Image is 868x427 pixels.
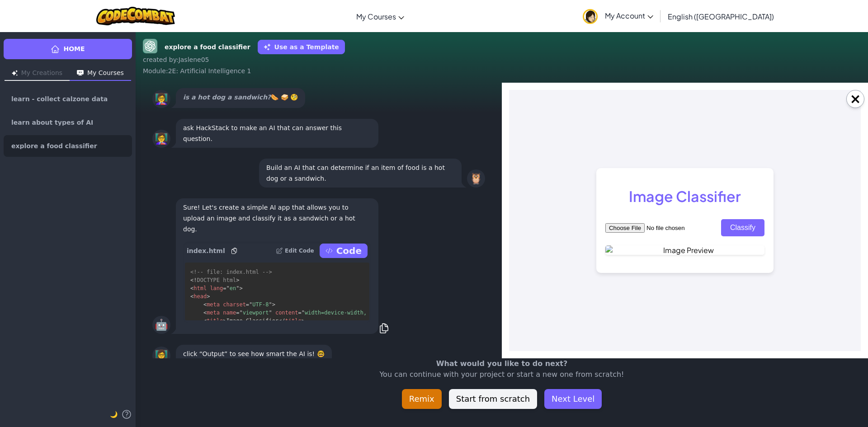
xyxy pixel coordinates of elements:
span: > [302,318,305,324]
span: " [302,310,305,316]
button: 🌙 [110,409,118,420]
button: Remix [402,389,442,409]
span: content [275,310,298,316]
span: index.html [187,246,225,255]
span: = [236,310,239,316]
button: Start from scratch [449,389,537,409]
p: Edit Code [285,247,314,254]
div: 👩‍🏫 [152,130,170,148]
span: > [239,285,242,291]
strong: is a hot dog a sandwich? [183,94,271,101]
span: = [223,285,226,291]
div: 👩‍🏫 [152,347,170,365]
button: Use as a Template [258,40,345,54]
span: en [230,285,236,291]
span: viewport [243,310,269,316]
span: html [193,285,207,291]
button: My Courses [70,66,131,81]
p: 🌭 🥪 🧐 [183,92,298,103]
span: html [223,277,236,283]
span: > [223,318,226,324]
span: " [269,310,272,316]
span: = [246,301,249,308]
span: " [269,301,272,308]
strong: explore a food classifier [165,42,250,52]
span: < [203,318,207,324]
span: > [207,293,210,300]
button: Classify [212,129,255,146]
span: width=device-width, initial-scale=1.0 [305,310,425,316]
p: Code [336,244,362,257]
img: Icon [77,70,84,76]
span: > [272,301,275,308]
span: < [190,293,193,300]
span: UTF-8 [252,301,269,308]
p: Sure! Let's create a simple AI app that allows you to upload an image and classify it as a sandwi... [183,202,371,235]
button: My Creations [5,66,70,81]
span: English ([GEOGRAPHIC_DATA]) [668,12,774,21]
p: click “Output” to see how smart the AI is! 🤓 [183,348,325,359]
img: Image Preview [96,155,255,165]
span: lang [210,285,223,291]
span: <!-- file: index.html --> [190,269,272,275]
a: My Courses [352,4,409,28]
a: learn about types of AI [4,112,132,133]
span: </ [278,318,285,324]
span: Home [63,44,85,54]
span: " [249,301,252,308]
span: < [203,310,207,316]
a: explore a food classifier [4,135,132,157]
div: Module : 2E: Artificial Intelligence 1 [143,66,861,75]
span: " [239,310,242,316]
div: 🦉 [467,169,485,188]
img: avatar [583,9,598,24]
button: Edit Code [276,244,314,258]
div: 🤖 [152,316,170,334]
a: English ([GEOGRAPHIC_DATA]) [663,4,778,28]
p: ask HackStack to make an AI that can answer this question. [183,122,371,144]
span: explore a food classifier [11,143,97,149]
img: CodeCombat logo [96,7,175,25]
a: My Account [578,2,658,30]
p: What would you like to do next? [258,358,746,369]
span: created by : Jaslene05 [143,56,209,63]
img: Icon [12,70,18,76]
button: Close [846,90,864,108]
p: You can continue with your project or start a new one from scratch! [258,369,746,380]
button: Code [320,244,368,258]
span: DOCTYPE [197,277,220,283]
span: head [193,293,207,300]
span: title [207,318,223,324]
span: 🌙 [110,411,118,418]
span: meta [207,301,220,308]
div: 👩‍🏫 [152,90,170,108]
a: Home [4,39,132,59]
span: " [236,285,239,291]
p: Build an AI that can determine if an item of food is a hot dog or a sandwich. [266,162,454,184]
span: learn about types of AI [11,119,93,126]
span: charset [223,301,246,308]
span: learn - collect calzone data [11,96,108,102]
span: meta [207,310,220,316]
span: < [203,301,207,308]
span: My Courses [356,12,396,21]
span: name [223,310,236,316]
img: GPT-4 [143,39,157,53]
span: Image Classifier [226,318,279,324]
span: title [285,318,302,324]
span: My Account [605,11,653,20]
a: learn - collect calzone data [4,88,132,110]
span: > [236,277,239,283]
button: Next Level [544,389,602,409]
span: < [190,285,193,291]
span: = [298,310,302,316]
h1: Image Classifier [96,97,255,115]
span: " [226,285,230,291]
span: <! [190,277,197,283]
